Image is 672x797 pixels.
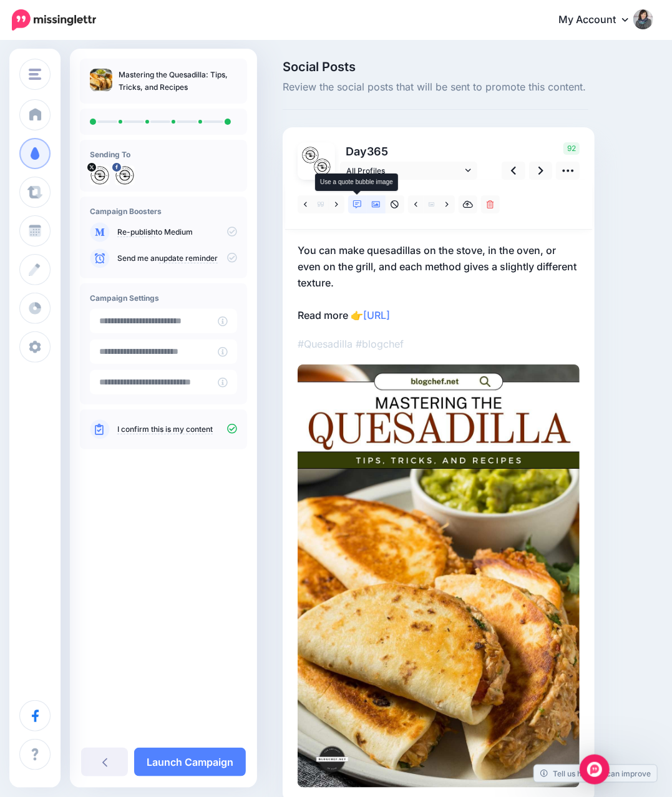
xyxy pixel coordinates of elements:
[340,162,477,180] a: All Profiles
[313,158,331,176] img: 322407243_2221503764719195_4529264541362594005_n-bsa128990.jpg
[546,5,653,36] a: My Account
[29,69,41,80] img: menu.png
[90,69,112,91] img: 7c3e6e02e6a8522eccd93025d592f121_thumb.jpg
[367,145,388,158] span: 365
[90,150,237,159] h4: Sending To
[298,336,580,352] p: #Quesadilla #blogchef
[115,165,135,185] img: 322407243_2221503764719195_4529264541362594005_n-bsa128990.jpg
[283,79,588,95] span: Review the social posts that will be sent to promote this content.
[12,9,96,31] img: Missinglettr
[580,755,610,785] div: Open Intercom Messenger
[90,165,110,185] img: nFcq67hu-73876.jpg
[301,146,319,164] img: nFcq67hu-73876.jpg
[346,164,462,177] span: All Profiles
[159,253,218,263] a: update reminder
[298,242,580,323] p: You can make quesadillas on the stove, in the oven, or even on the grill, and each method gives a...
[117,227,155,237] a: Re-publish
[90,293,237,303] h4: Campaign Settings
[534,765,657,782] a: Tell us how we can improve
[298,364,580,788] img: d7d6e87135bf74172563673705628f76.jpg
[117,253,237,264] p: Send me an
[340,142,479,160] p: Day
[563,142,580,155] span: 92
[363,309,390,321] a: [URL]
[117,424,213,434] a: I confirm this is my content
[90,207,237,216] h4: Campaign Boosters
[283,61,588,73] span: Social Posts
[117,227,237,238] p: to Medium
[119,69,237,94] p: Mastering the Quesadilla: Tips, Tricks, and Recipes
